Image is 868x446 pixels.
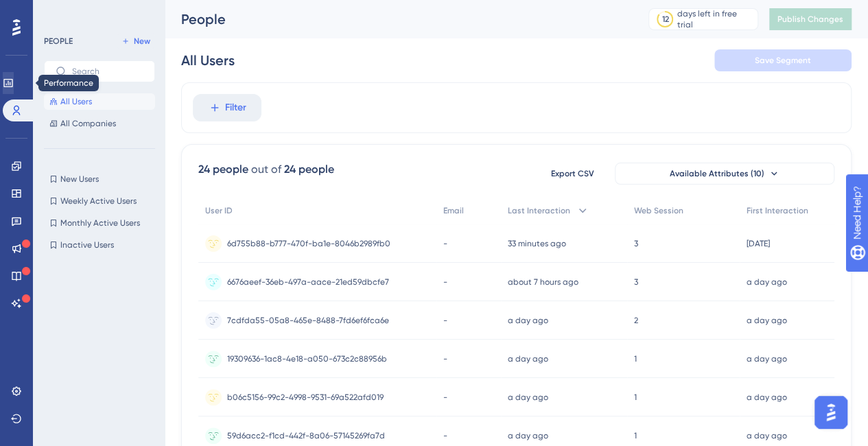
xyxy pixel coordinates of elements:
button: Filter [193,94,261,121]
time: a day ago [747,316,787,325]
iframe: UserGuiding AI Assistant Launcher [810,392,852,433]
span: Available Attributes (10) [670,168,764,179]
time: a day ago [508,354,548,364]
time: 33 minutes ago [508,239,566,248]
span: - [443,392,447,403]
button: Save Segment [714,49,852,71]
time: a day ago [747,431,787,441]
time: about 7 hours ago [508,277,578,287]
span: 2 [634,315,638,326]
span: New [134,36,150,47]
span: - [443,353,447,364]
span: - [443,238,447,249]
time: a day ago [508,392,548,402]
div: All Users [181,51,235,70]
span: Inactive Users [60,239,114,250]
div: PEOPLE [44,36,73,47]
span: 59d6acc2-f1cd-442f-8a06-57145269fa7d [227,430,385,441]
span: 3 [634,238,638,249]
span: Weekly Active Users [60,196,137,207]
span: User ID [205,205,233,216]
span: 19309636-1ac8-4e18-a050-673c2c88956b [227,353,387,364]
button: Weekly Active Users [44,193,155,209]
div: days left in free trial [677,8,753,30]
span: All Users [60,96,92,107]
span: 3 [634,277,638,287]
span: - [443,315,447,326]
span: 6676aeef-36eb-497a-aace-21ed59dbcfe7 [227,277,389,287]
span: - [443,277,447,287]
span: 1 [634,353,637,364]
button: Publish Changes [769,8,852,30]
time: [DATE] [747,239,770,248]
button: All Companies [44,115,155,132]
span: Last Interaction [508,205,570,216]
button: All Users [44,93,155,110]
span: Need Help? [32,3,86,20]
span: 6d755b88-b777-470f-ba1e-8046b2989fb0 [227,238,390,249]
span: Monthly Active Users [60,218,140,228]
div: 12 [661,14,668,25]
button: Export CSV [538,163,607,185]
span: Publish Changes [777,14,843,25]
span: b06c5156-99c2-4998-9531-69a522afd019 [227,392,384,403]
button: Available Attributes (10) [615,163,834,185]
time: a day ago [747,277,787,287]
span: 1 [634,430,637,441]
span: Email [443,205,464,216]
button: New [117,33,155,49]
button: Inactive Users [44,237,155,253]
span: - [443,430,447,441]
span: New Users [60,174,99,185]
button: Monthly Active Users [44,215,155,231]
time: a day ago [508,431,548,441]
span: 7cdfda55-05a8-465e-8488-7fd6ef6fca6e [227,315,389,326]
div: 24 people [198,161,248,178]
button: New Users [44,171,155,187]
span: 1 [634,392,637,403]
div: out of [251,161,281,178]
time: a day ago [508,316,548,325]
div: 24 people [284,161,334,178]
span: Save Segment [755,55,811,66]
span: Filter [225,99,246,116]
input: Search [72,67,143,76]
span: First Interaction [747,205,808,216]
time: a day ago [747,354,787,364]
time: a day ago [747,392,787,402]
span: Export CSV [551,168,594,179]
span: Web Session [634,205,683,216]
span: All Companies [60,118,116,129]
div: People [181,10,614,29]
